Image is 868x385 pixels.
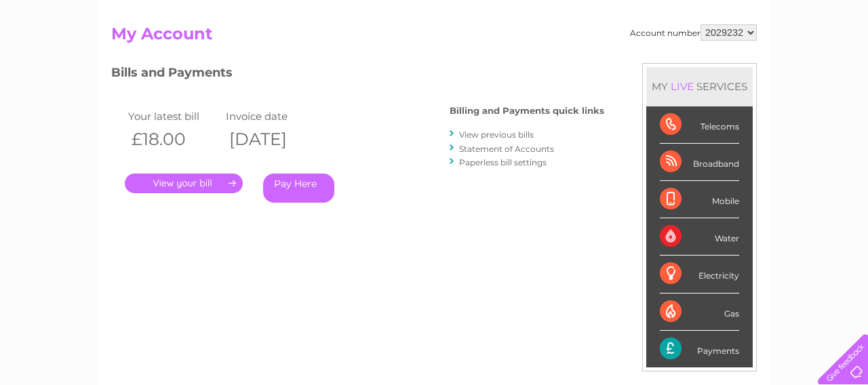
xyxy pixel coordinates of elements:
[629,58,655,68] a: Water
[111,24,757,50] h2: My Account
[630,24,757,41] div: Account number
[222,107,320,125] td: Invoice date
[459,157,547,167] a: Paperless bill settings
[750,58,770,68] a: Blog
[701,58,742,68] a: Telecoms
[660,181,739,218] div: Mobile
[125,174,243,193] a: .
[660,256,739,293] div: Electricity
[263,174,334,203] a: Pay Here
[31,35,100,77] img: logo.png
[115,7,755,66] div: Clear Business is a trading name of Verastar Limited (registered in [GEOGRAPHIC_DATA] No. 3667643...
[646,67,753,106] div: MY SERVICES
[660,106,739,144] div: Telecoms
[125,125,222,153] th: £18.00
[823,58,855,68] a: Log out
[778,58,811,68] a: Contact
[660,218,739,256] div: Water
[222,125,320,153] th: [DATE]
[111,63,604,87] h3: Bills and Payments
[660,331,739,367] div: Payments
[125,107,222,125] td: Your latest bill
[459,144,554,154] a: Statement of Accounts
[663,58,693,68] a: Energy
[450,106,604,116] h4: Billing and Payments quick links
[660,144,739,181] div: Broadband
[612,7,706,24] a: 0333 014 3131
[660,293,739,331] div: Gas
[459,129,534,140] a: View previous bills
[668,80,696,93] div: LIVE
